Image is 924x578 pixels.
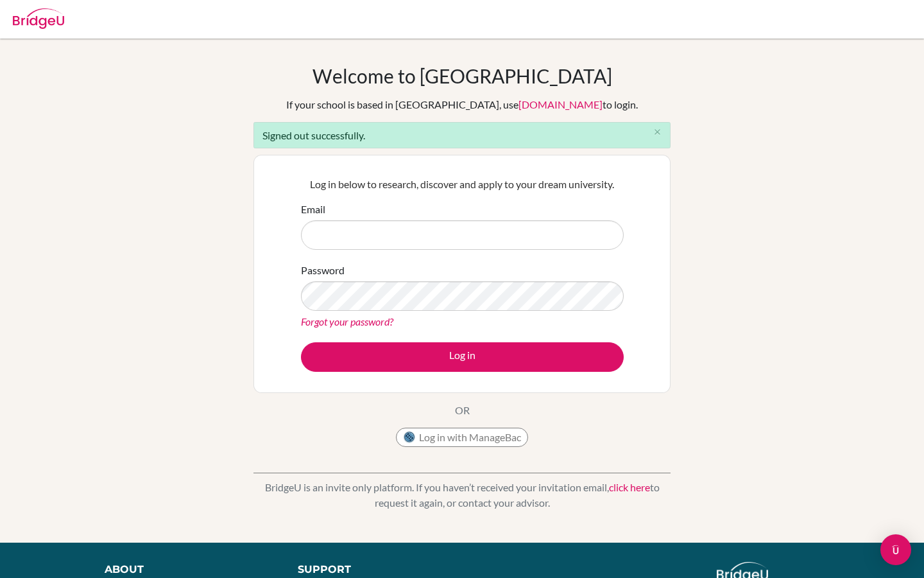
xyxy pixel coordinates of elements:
i: close [653,127,662,137]
h1: Welcome to [GEOGRAPHIC_DATA] [312,64,612,87]
p: Log in below to research, discover and apply to your dream university. [301,177,624,192]
div: About [105,562,269,577]
p: OR [455,403,470,418]
a: click here [609,481,650,493]
img: Bridge-U [13,8,64,29]
a: Forgot your password? [301,315,393,328]
label: Email [301,202,325,217]
div: Support [298,562,449,577]
div: Signed out successfully. [253,122,671,148]
p: BridgeU is an invite only platform. If you haven’t received your invitation email, to request it ... [253,480,671,511]
a: [DOMAIN_NAME] [518,98,603,110]
button: Log in with ManageBac [396,428,528,447]
label: Password [301,263,345,278]
button: Close [644,123,670,142]
button: Log in [301,342,624,372]
div: Open Intercom Messenger [880,534,911,565]
div: If your school is based in [GEOGRAPHIC_DATA], use to login. [286,97,638,112]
